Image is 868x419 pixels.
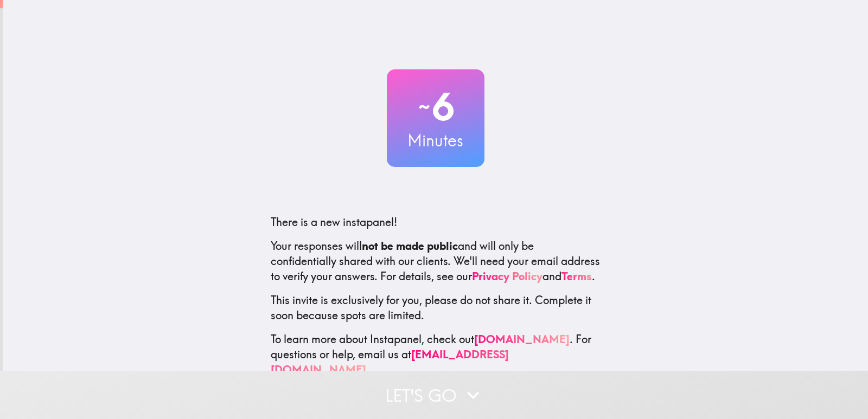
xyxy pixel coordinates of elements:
p: To learn more about Instapanel, check out . For questions or help, email us at . [271,332,601,377]
h2: 6 [387,85,484,129]
b: not be made public [362,239,458,253]
a: Privacy Policy [472,269,542,283]
a: Terms [561,269,592,283]
p: This invite is exclusively for you, please do not share it. Complete it soon because spots are li... [271,293,601,323]
a: [DOMAIN_NAME] [474,332,570,346]
h3: Minutes [387,129,484,152]
span: ~ [417,91,432,123]
span: There is a new instapanel! [271,215,397,229]
p: Your responses will and will only be confidentially shared with our clients. We'll need your emai... [271,238,601,284]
